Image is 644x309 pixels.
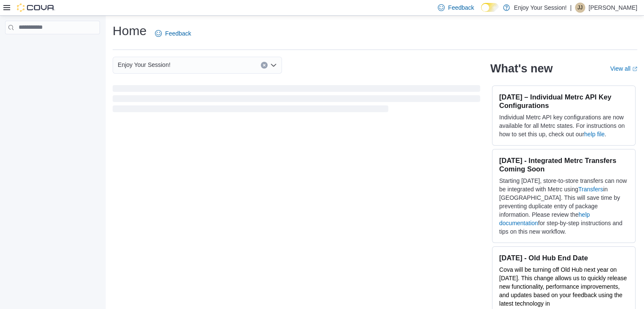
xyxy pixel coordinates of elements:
[570,3,572,13] p: |
[499,156,628,173] h3: [DATE] - Integrated Metrc Transfers Coming Soon
[610,65,637,72] a: View allExternal link
[632,66,637,72] svg: External link
[584,131,605,138] a: help file
[113,87,480,114] span: Loading
[481,3,499,12] input: Dark Mode
[499,177,628,236] p: Starting [DATE], store-to-store transfers can now be integrated with Metrc using in [GEOGRAPHIC_D...
[490,62,553,75] h2: What's new
[448,3,474,12] span: Feedback
[270,62,277,69] button: Open list of options
[578,3,583,13] span: JJ
[5,36,100,56] nav: Complex example
[499,93,628,110] h3: [DATE] – Individual Metrc API Key Configurations
[514,3,567,13] p: Enjoy Your Session!
[17,3,55,12] img: Cova
[499,113,628,138] p: Individual Metrc API key configurations are now available for all Metrc states. For instructions ...
[118,60,171,70] span: Enjoy Your Session!
[165,29,191,38] span: Feedback
[152,25,194,42] a: Feedback
[113,22,146,39] h1: Home
[575,3,585,13] div: Jacqueline Jones
[499,211,590,226] a: help documentation
[499,254,628,262] h3: [DATE] - Old Hub End Date
[261,62,268,69] button: Clear input
[589,3,637,13] p: [PERSON_NAME]
[578,186,603,193] a: Transfers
